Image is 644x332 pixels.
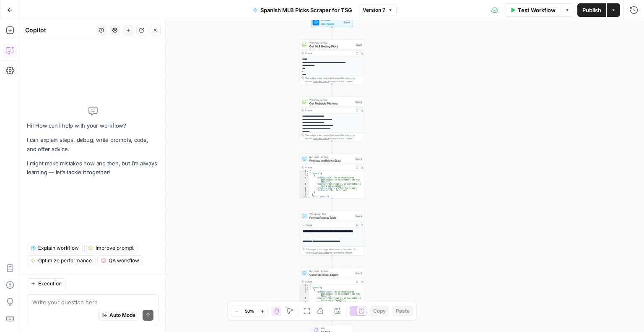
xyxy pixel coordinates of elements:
[321,21,342,26] span: Set Inputs
[309,155,353,159] span: Run Code · Python
[309,269,353,273] span: Run Code · Python
[332,141,333,153] g: Edge from step_2 to step_3
[332,27,333,39] g: Edge from start to step_1
[300,289,309,291] div: 3
[309,212,353,216] span: Write Liquid Text
[313,137,329,140] span: Copy the output
[300,297,309,301] div: 5
[300,285,309,287] div: 1
[309,272,353,277] span: Generate Excel Export
[332,255,333,267] g: Edge from step_4 to step_5
[97,255,143,266] button: QA workflow
[309,215,353,220] span: Format Results Table
[355,157,363,161] div: Step 3
[359,5,397,16] button: Version 7
[309,158,353,162] span: Process and Match Data
[396,307,410,315] span: Paste
[321,18,342,22] span: Workflow
[309,44,353,48] span: Get MLB Betting Picks
[306,173,309,175] span: Toggle code folding, rows 2 through 9
[355,43,363,47] div: Step 1
[98,310,139,321] button: Auto Mode
[306,285,309,287] span: Toggle code folding, rows 1 through 12
[300,191,309,193] div: 8
[300,173,309,175] div: 2
[305,248,363,254] div: This output is too large & has been abbreviated for review. to view the full content.
[300,196,309,198] div: 10
[355,271,363,275] div: Step 5
[260,6,352,14] span: Spanish MLB Picks Scraper for TSG
[84,243,138,254] button: Improve prompt
[300,154,365,199] div: Run Code · PythonProcess and Match DataStep 3Output{ "games":[ { "betting_pick":"No se encontraro...
[305,52,353,55] div: Output
[305,166,353,169] div: Output
[332,312,333,324] g: Edge from step_5 to end
[300,183,309,187] div: 5
[27,136,159,153] p: I can explain steps, debug, write prompts, code, and offer advice.
[332,84,333,96] g: Edge from step_1 to step_2
[25,26,93,34] div: Copilot
[27,278,65,289] button: Execution
[248,3,357,17] button: Spanish MLB Picks Scraper for TSG
[38,280,62,288] span: Execution
[306,287,309,289] span: Toggle code folding, rows 2 through 9
[305,109,353,112] div: Output
[300,301,309,303] div: 6
[309,41,353,44] span: Web Page Scrape
[306,289,309,291] span: Toggle code folding, rows 3 through 8
[300,170,309,173] div: 1
[305,133,363,140] div: This output is too large & has been abbreviated for review. to view the full content.
[96,244,134,252] span: Improve prompt
[355,214,363,218] div: Step 4
[300,291,309,297] div: 4
[577,3,606,17] button: Publish
[109,257,139,264] span: QA workflow
[300,187,309,189] div: 6
[321,327,350,330] span: End
[313,80,329,83] span: Copy the output
[38,257,92,264] span: Optimize performance
[309,98,353,102] span: Web Page Scrape
[305,280,353,283] div: Output
[313,251,329,254] span: Copy the output
[370,306,389,316] button: Copy
[38,244,79,252] span: Explain workflow
[518,6,556,14] span: Test Workflow
[306,175,309,177] span: Toggle code folding, rows 3 through 8
[300,189,309,191] div: 7
[363,6,385,14] span: Version 7
[505,3,561,17] button: Test Workflow
[27,255,96,266] button: Optimize performance
[392,306,413,316] button: Paste
[245,308,254,314] span: 50%
[300,17,365,27] div: WorkflowSet InputsInputs
[343,20,351,24] div: Inputs
[355,100,363,104] div: Step 2
[332,198,333,210] g: Edge from step_3 to step_4
[582,6,601,14] span: Publish
[27,243,83,254] button: Explain workflow
[309,101,353,105] span: Get Probable Pitchers
[300,287,309,289] div: 2
[300,175,309,177] div: 3
[300,193,309,196] div: 9
[109,311,135,319] span: Auto Mode
[300,268,365,313] div: Run Code · PythonGenerate Excel ExportStep 5Output{ "games":[ { "betting_pick":"No se encontraron...
[27,121,159,130] p: Hi! How can I help with your workflow?
[305,223,353,226] div: Output
[300,198,309,200] div: 11
[305,76,363,83] div: This output is too large & has been abbreviated for review. to view the full content.
[27,159,159,177] p: I might make mistakes now and then, but I’m always learning — let’s tackle it together!
[373,307,386,315] span: Copy
[306,170,309,173] span: Toggle code folding, rows 1 through 11
[300,177,309,183] div: 4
